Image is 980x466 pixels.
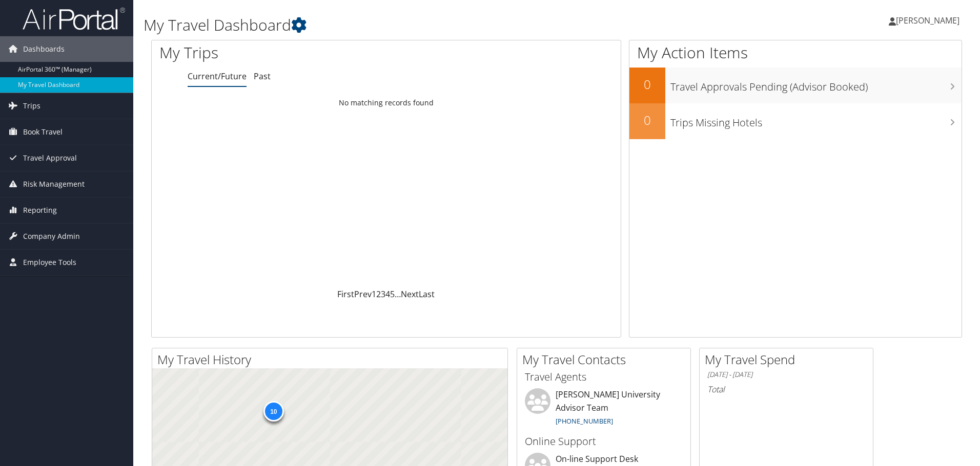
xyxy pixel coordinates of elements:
[520,388,688,430] li: [PERSON_NAME] University Advisor Team
[337,289,354,300] a: First
[254,71,271,82] a: Past
[157,351,507,368] h2: My Travel History
[707,370,865,380] h6: [DATE] - [DATE]
[707,384,865,395] h6: Total
[525,370,683,384] h3: Travel Agents
[23,250,76,275] span: Employee Tools
[23,145,77,171] span: Travel Approval
[896,15,959,26] span: [PERSON_NAME]
[23,7,125,31] img: airportal-logo.png
[144,14,695,36] h1: My Travel Dashboard
[354,289,372,300] a: Prev
[381,289,385,300] a: 3
[23,171,85,197] span: Risk Management
[629,112,665,129] h2: 0
[629,103,962,139] a: 0Trips Missing Hotels
[23,224,80,249] span: Company Admin
[390,289,395,300] a: 5
[556,416,613,426] a: [PHONE_NUMBER]
[23,197,57,223] span: Reporting
[376,289,381,300] a: 2
[385,289,390,300] a: 4
[419,289,435,300] a: Last
[23,119,63,145] span: Book Travel
[705,351,873,368] h2: My Travel Spend
[372,289,376,300] a: 1
[670,110,962,130] h3: Trips Missing Hotels
[152,94,621,112] td: No matching records found
[263,401,283,421] div: 10
[395,289,401,300] span: …
[670,75,962,94] h3: Travel Approvals Pending (Advisor Booked)
[522,351,690,368] h2: My Travel Contacts
[629,76,665,93] h2: 0
[525,434,683,449] h3: Online Support
[629,42,962,63] h1: My Action Items
[889,5,970,36] a: [PERSON_NAME]
[629,68,962,103] a: 0Travel Approvals Pending (Advisor Booked)
[159,42,418,63] h1: My Trips
[23,36,65,62] span: Dashboards
[401,289,419,300] a: Next
[23,93,40,119] span: Trips
[188,71,247,82] a: Current/Future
